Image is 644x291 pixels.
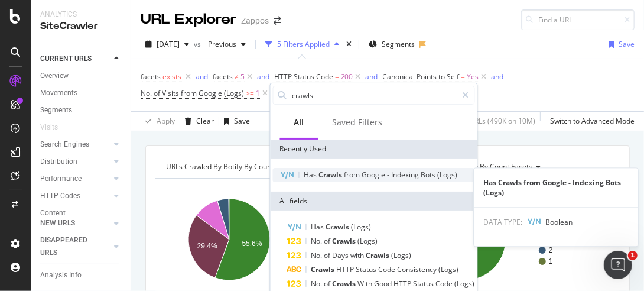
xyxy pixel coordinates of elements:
[141,112,175,131] button: Apply
[257,71,269,82] button: and
[324,250,333,260] span: of
[483,218,522,228] span: DATA TYPE:
[40,121,58,134] div: Visits
[474,177,638,198] div: Has Crawls from Google - Indexing Bots (Logs)
[257,72,269,82] div: and
[356,264,379,274] span: Status
[455,279,475,289] span: (Logs)
[324,279,333,289] span: of
[157,116,175,126] div: Apply
[141,9,236,30] div: URL Explorer
[234,116,250,126] div: Save
[274,17,281,25] div: arrow-right-arrow-left
[40,70,69,82] div: Overview
[256,85,260,102] span: 1
[351,250,366,260] span: with
[166,161,297,172] span: URLs Crawled By Botify By Count Facets
[40,207,122,219] a: Content
[219,112,250,131] button: Save
[311,250,324,260] span: No.
[196,72,208,82] div: and
[180,112,214,131] button: Clear
[439,264,459,274] span: (Logs)
[40,70,122,82] a: Overview
[344,38,354,50] div: times
[337,264,356,274] span: HTTP
[333,279,358,289] span: Crawls
[203,35,251,54] button: Previous
[196,116,214,126] div: Clear
[492,72,504,82] div: and
[521,9,635,30] input: Find a URL
[375,279,394,289] span: Good
[364,35,419,54] button: Segments
[40,173,82,185] div: Performance
[40,87,77,99] div: Movements
[604,35,635,54] button: Save
[157,39,180,49] span: 2025 Jul. 7th
[492,71,504,82] button: and
[277,39,330,49] div: 5 Filters Applied
[451,116,535,126] div: 4.9 % URLs ( 490K on 10M )
[478,240,498,248] text: 55.6%
[40,156,77,168] div: Distribution
[421,170,438,180] span: Bots
[399,157,610,176] h4: URLs Crawled By Botify By Count Facets
[392,250,412,260] span: (Logs)
[333,236,358,246] span: Crawls
[40,173,110,185] a: Performance
[240,69,245,85] span: 5
[333,117,383,128] div: Saved Filters
[40,53,110,65] a: CURRENT URLS
[366,72,378,82] div: and
[271,192,477,211] div: All fields
[203,39,236,49] span: Previous
[604,251,632,279] iframe: Intercom live chat
[162,72,181,82] span: exists
[344,170,362,180] span: from
[40,269,122,282] a: Analysis Info
[550,116,635,126] div: Switch to Advanced Mode
[197,242,217,250] text: 29.4%
[40,9,121,20] div: Analytics
[40,104,122,117] a: Segments
[235,72,239,82] span: ≠
[619,39,635,49] div: Save
[366,250,392,260] span: Crawls
[379,264,398,274] span: Code
[461,72,466,82] span: =
[40,234,100,259] div: DISAPPEARED URLS
[40,156,110,168] a: Distribution
[438,170,458,180] span: (Logs)
[40,190,80,202] div: HTTP Codes
[311,222,326,232] span: Has
[164,157,374,176] h4: URLs Crawled By Botify By Count Facets
[246,88,254,98] span: >=
[436,279,455,289] span: Code
[155,188,380,291] svg: A chart.
[40,20,121,33] div: SiteCrawler
[311,236,324,246] span: No.
[398,264,439,274] span: Consistency
[358,279,375,289] span: With
[545,218,573,228] span: Boolean
[274,72,333,82] span: HTTP Status Code
[319,170,344,180] span: Crawls
[545,112,635,131] button: Switch to Advanced Mode
[304,170,319,180] span: Has
[324,236,333,246] span: of
[388,170,392,180] span: -
[335,72,339,82] span: =
[382,39,415,49] span: Segments
[40,234,110,259] a: DISAPPEARED URLS
[549,257,553,266] text: 1
[141,35,194,54] button: [DATE]
[294,117,304,128] div: All
[549,246,553,254] text: 2
[311,279,324,289] span: No.
[326,222,352,232] span: Crawls
[261,35,344,54] button: 5 Filters Applied
[394,279,414,289] span: HTTP
[383,72,460,82] span: Canonical Points to Self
